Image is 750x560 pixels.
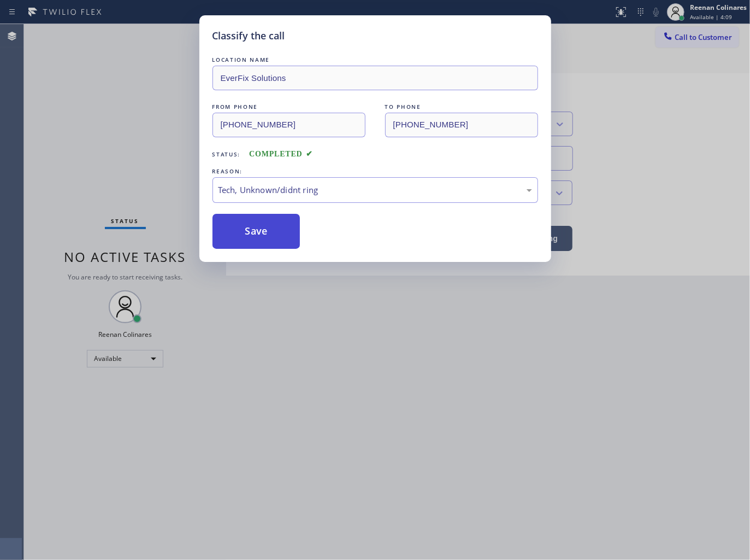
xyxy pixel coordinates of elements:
input: To phone [385,113,538,137]
span: Status: [212,150,241,158]
div: Tech, Unknown/didnt ring [218,184,532,196]
div: FROM PHONE [212,101,365,113]
h5: Classify the call [212,28,285,43]
input: From phone [212,113,365,137]
div: REASON: [212,166,538,177]
div: LOCATION NAME [212,54,538,66]
button: Save [212,214,300,249]
div: TO PHONE [385,101,538,113]
span: COMPLETED [249,150,312,158]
